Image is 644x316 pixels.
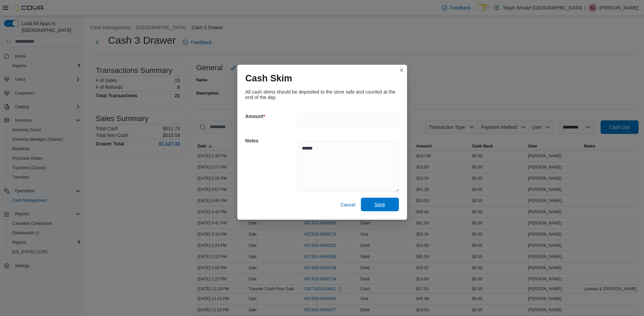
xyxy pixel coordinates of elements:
[398,66,406,74] button: Closes this modal window
[245,89,399,100] div: All cash skims should be deposited to the store safe and counted at the end of the day.
[374,201,385,208] span: Save
[245,134,296,147] h5: Notes
[361,198,399,211] button: Save
[341,201,355,208] span: Cancel
[245,110,296,123] h5: Amount
[245,73,292,84] h1: Cash Skim
[338,198,358,212] button: Cancel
